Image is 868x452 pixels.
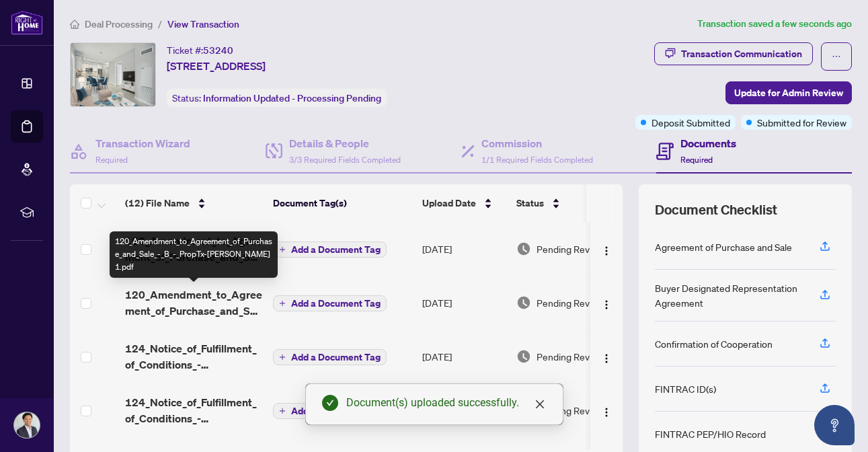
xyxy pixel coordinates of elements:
span: Pending Review [537,403,604,418]
span: check-circle [322,395,338,411]
div: Ticket #: [167,42,233,58]
td: [DATE] [417,330,511,383]
span: 124_Notice_of_Fulfillment_of_Conditions_-_Agreement_of_Purchase_and_Sale_-_A_-_PropTx-[PERSON_NAM... [125,394,262,426]
th: Status [511,184,625,222]
div: Transaction Communication [681,43,802,65]
span: 3/3 Required Fields Completed [289,155,401,165]
span: Add a Document Tag [291,406,381,416]
span: close [535,399,545,410]
h4: Details & People [289,135,401,151]
span: Add a Document Tag [291,352,381,362]
span: Pending Review [537,241,604,256]
button: Logo [596,400,617,421]
td: [DATE] [417,276,511,330]
button: Update for Admin Review [725,81,852,104]
span: plus [279,408,286,414]
img: Logo [601,407,612,418]
button: Logo [596,346,617,367]
img: Document Status [516,241,531,256]
span: Document Checklist [655,200,777,219]
button: Logo [596,292,617,313]
button: Transaction Communication [654,42,813,65]
span: 1/1 Required Fields Completed [481,155,593,165]
span: 120_Amendment_to_Agreement_of_Purchase_and_Sale_-_B_-_PropTx-[PERSON_NAME] 1.pdf [125,287,262,319]
article: Transaction saved a few seconds ago [697,16,852,32]
img: IMG-C12222236_1.jpg [71,43,155,106]
span: (12) File Name [125,196,190,211]
div: FINTRAC ID(s) [655,381,716,396]
img: Document Status [516,349,531,364]
span: Upload Date [422,196,476,211]
span: Required [680,155,713,165]
span: Required [95,155,128,165]
span: Status [516,196,544,211]
img: logo [11,10,43,35]
div: Status: [167,89,387,107]
button: Add a Document Tag [273,402,387,420]
span: Update for Admin Review [734,82,843,104]
span: Pending Review [537,349,604,364]
span: plus [279,300,286,307]
button: Add a Document Tag [273,403,387,419]
th: (12) File Name [120,184,268,222]
span: plus [279,354,286,361]
button: Add a Document Tag [273,349,387,365]
span: ellipsis [832,52,841,61]
button: Add a Document Tag [273,295,387,311]
span: 53240 [203,44,233,57]
img: Logo [601,353,612,364]
span: Add a Document Tag [291,245,381,254]
span: 124_Notice_of_Fulfillment_of_Conditions_-_Agreement_of_Purchase_and_Sale_-_B_-_PropTx-[PERSON_NAM... [125,340,262,373]
span: home [70,20,79,29]
img: Document Status [516,295,531,310]
button: Add a Document Tag [273,348,387,366]
span: Deal Processing [85,18,153,30]
span: [STREET_ADDRESS] [167,58,266,74]
a: Close [532,397,547,412]
div: Buyer Designated Representation Agreement [655,280,803,310]
img: Profile Icon [14,412,40,438]
div: 120_Amendment_to_Agreement_of_Purchase_and_Sale_-_B_-_PropTx-[PERSON_NAME] 1.pdf [110,231,278,278]
span: plus [279,246,286,253]
span: Pending Review [537,295,604,310]
td: [DATE] [417,222,511,276]
div: Document(s) uploaded successfully. [346,395,547,411]
div: Confirmation of Cooperation [655,336,773,351]
button: Add a Document Tag [273,241,387,258]
th: Document Tag(s) [268,184,417,222]
li: / [158,16,162,32]
span: Information Updated - Processing Pending [203,92,381,104]
th: Upload Date [417,184,511,222]
button: Open asap [814,405,855,445]
span: Submitted for Review [757,115,846,130]
div: Agreement of Purchase and Sale [655,239,792,254]
span: Deposit Submitted [652,115,730,130]
span: Add a Document Tag [291,299,381,308]
img: Logo [601,246,612,256]
button: Add a Document Tag [273,241,387,258]
h4: Transaction Wizard [95,135,190,151]
h4: Documents [680,135,736,151]
button: Add a Document Tag [273,295,387,312]
span: View Transaction [167,18,239,30]
img: Logo [601,299,612,310]
h4: Commission [481,135,593,151]
div: FINTRAC PEP/HIO Record [655,426,766,441]
button: Logo [596,238,617,260]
